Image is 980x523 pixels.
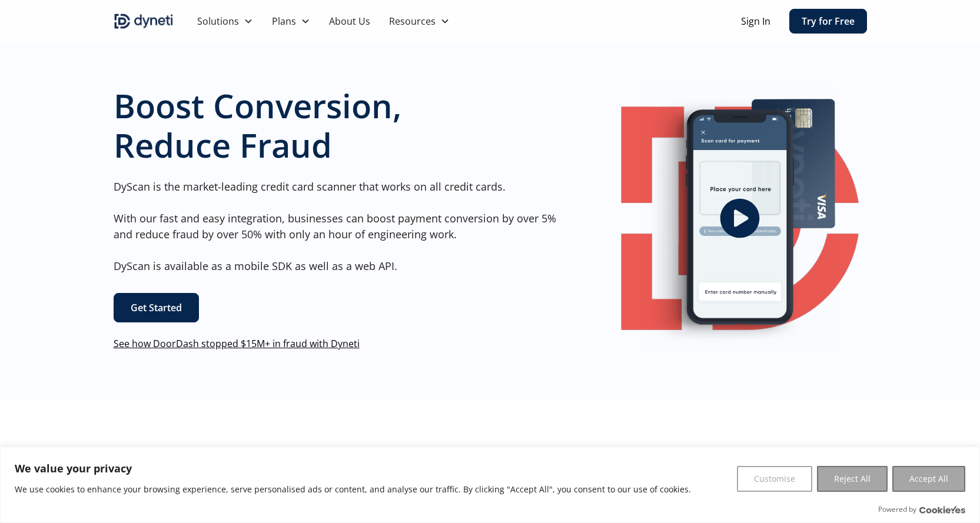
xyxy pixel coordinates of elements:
div: Resources [389,14,436,28]
img: Dyneti indigo logo [114,12,174,31]
a: home [114,12,174,31]
div: Solutions [197,14,239,28]
p: We use cookies to enhance your browsing experience, serve personalised ads or content, and analys... [15,482,691,497]
div: Plans [272,14,296,28]
h1: Boost Conversion, Reduce Fraud [114,86,566,165]
p: DyScan is the market-leading credit card scanner that works on all credit cards. With our fast an... [114,179,566,274]
h2: We facilitate payments and minimize fraud. As you can imagine, not all our champions can reveal t... [114,446,867,485]
div: Powered by [878,504,965,515]
button: Accept All [892,466,965,492]
div: Solutions [188,9,263,33]
a: See how DoorDash stopped $15M+ in fraud with Dyneti [114,337,360,350]
p: We value your privacy [15,461,691,475]
button: Customise [737,466,812,492]
a: Visit CookieYes website [919,506,965,514]
a: Try for Free [789,9,867,34]
div: Plans [263,9,320,33]
a: Sign In [741,14,770,28]
button: Reject All [817,466,888,492]
a: Get Started [114,293,199,322]
img: Image of a mobile Dyneti UI scanning a credit card [645,85,835,352]
a: open lightbox [613,85,867,352]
